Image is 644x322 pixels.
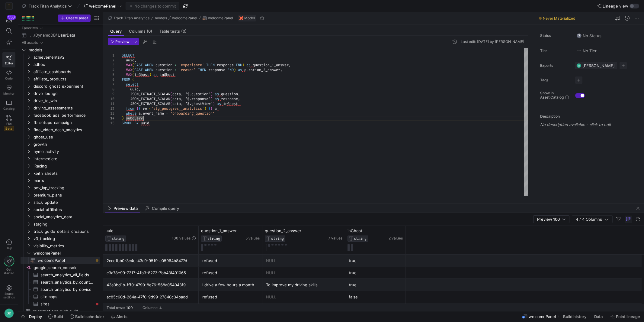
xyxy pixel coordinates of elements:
[2,254,15,277] button: Getstarted
[616,314,640,319] span: Point lineage
[126,58,134,63] span: uuid
[29,47,99,54] span: models
[21,286,100,293] a: search_analytics_by_device​​​​​​​​​
[4,308,14,318] div: GD
[289,63,291,67] span: ,
[603,4,628,8] span: Lineage view
[108,92,114,96] div: 9
[110,29,122,33] span: Query
[21,199,100,206] div: Press SPACE to select this row.
[139,87,141,92] span: ,
[266,255,341,267] div: NULL
[21,112,100,119] div: Press SPACE to select this row.
[21,104,100,112] div: Press SPACE to select this row.
[153,15,168,22] button: models
[172,236,191,240] span: 100 values
[215,96,219,101] span: as
[130,92,170,96] span: JSON_EXTRACT_SCALAR
[30,32,57,39] span: .../DynamoDB/
[238,96,240,101] span: ,
[210,106,213,111] span: }
[266,267,341,279] div: NULL
[108,77,114,82] div: 6
[82,2,123,10] button: welcomePanel
[105,228,114,233] span: uuid
[21,242,100,249] div: Press SPACE to select this row.
[179,67,196,72] span: 'reason'
[265,228,301,233] span: question_2_answer
[540,34,570,38] span: Status
[34,54,99,61] span: achievementsV2
[170,96,172,101] span: (
[349,291,402,303] div: false
[126,72,132,77] span: MAX
[40,301,93,307] span: sites​​​​​​​​​
[266,291,341,303] div: NULL
[149,106,151,111] span: (
[108,121,114,125] div: 15
[3,107,14,110] span: Catalog
[114,207,138,210] span: Preview data
[145,67,153,72] span: WHEN
[34,76,99,83] span: affiliate_products
[354,236,367,241] span: STRING
[58,15,91,22] button: Create asset
[181,96,183,101] span: ,
[21,191,100,199] div: Press SPACE to select this row.
[213,101,215,106] span: )
[33,308,93,315] span: subscriptions_with_uuid​​​​​​​​​​
[34,155,99,162] span: intermediate
[108,67,114,72] div: 4
[5,76,13,80] span: Code
[172,16,197,20] span: welcomePanel
[132,77,134,82] span: (
[108,101,114,106] div: 11
[21,264,100,271] a: google_search_console​​​​​​​​
[166,111,168,116] span: =
[2,282,15,302] a: Spacesettings
[122,116,124,121] span: )
[132,63,134,67] span: (
[108,38,132,45] button: Preview
[108,63,114,67] div: 3
[246,63,251,67] span: as
[136,106,139,111] span: {
[591,311,607,322] button: Data
[134,67,143,72] span: CASE
[21,257,100,264] div: Press SPACE to select this row.
[5,61,13,65] span: Editor
[149,72,151,77] span: )
[202,279,259,291] div: I drive a few hours a month
[239,16,243,20] img: undefined
[349,267,402,279] div: true
[58,32,75,39] span: UserData
[46,311,66,322] button: Build
[238,92,240,96] span: ,
[576,63,581,68] div: GD
[34,264,99,271] span: google_search_console​​​​​​​​
[155,67,172,72] span: question
[575,47,598,55] button: No tierNo Tier
[21,32,100,39] a: .../DynamoDB/UserData
[134,63,143,67] span: CASE
[34,83,99,90] span: discord_ghost_experiment
[34,221,99,228] span: staging
[126,63,132,67] span: MAX
[6,3,12,9] img: https://storage.googleapis.com/y42-prod-data-exchange/images/M4PIZmlr0LOyhR8acEy9Mp195vnbki1rrADR...
[143,111,164,116] span: event_name
[21,155,100,162] div: Press SPACE to select this row.
[577,33,582,38] img: No status
[21,170,100,177] div: Press SPACE to select this row.
[21,257,100,264] a: welcomePanel​​​​​​​​​​
[576,217,604,222] span: 4 / 4 Columns
[107,291,195,303] div: ac85c60d-264a-47f0-9d99-27840c34badd
[21,83,100,90] div: Press SPACE to select this row.
[575,32,603,40] button: No statusNo Status
[155,63,172,67] span: question
[107,15,151,22] button: Track Titan Analytics
[34,97,99,104] span: drive_to_win
[181,92,183,96] span: ,
[208,67,225,72] span: response
[21,119,100,126] div: Press SPACE to select this row.
[126,111,136,116] span: where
